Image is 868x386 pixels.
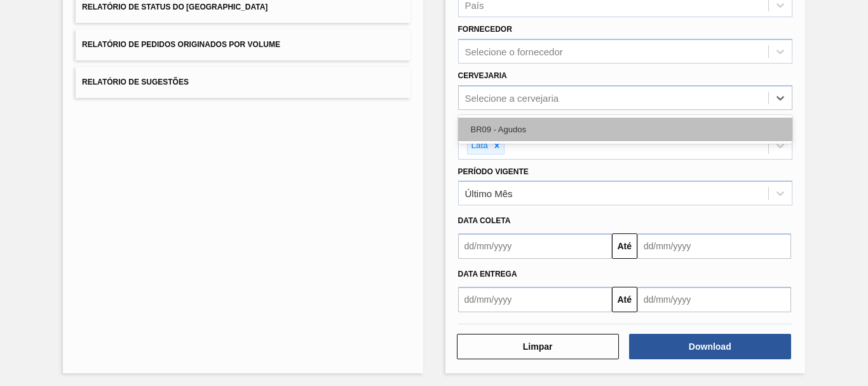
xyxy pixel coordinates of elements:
input: dd/mm/yyyy [637,287,791,312]
input: dd/mm/yyyy [458,287,612,312]
button: Relatório de Pedidos Originados por Volume [76,29,410,60]
span: Relatório de Pedidos Originados por Volume [82,40,280,49]
button: Relatório de Sugestões [76,67,410,98]
button: Limpar [457,334,619,359]
div: Último Mês [465,188,513,199]
input: dd/mm/yyyy [458,233,612,259]
label: Fornecedor [458,25,512,34]
span: Relatório de Sugestões [82,78,189,86]
span: Relatório de Status do [GEOGRAPHIC_DATA] [82,3,268,11]
label: Período Vigente [458,167,529,176]
div: Selecione a cervejaria [465,92,559,103]
button: Download [629,334,791,359]
button: Até [612,233,637,259]
div: Lata [468,138,490,154]
span: Data entrega [458,270,517,279]
input: dd/mm/yyyy [637,233,791,259]
div: Selecione o fornecedor [465,46,563,57]
span: Data coleta [458,216,511,225]
div: BR09 - Agudos [458,118,792,141]
button: Até [612,287,637,312]
label: Cervejaria [458,71,507,80]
